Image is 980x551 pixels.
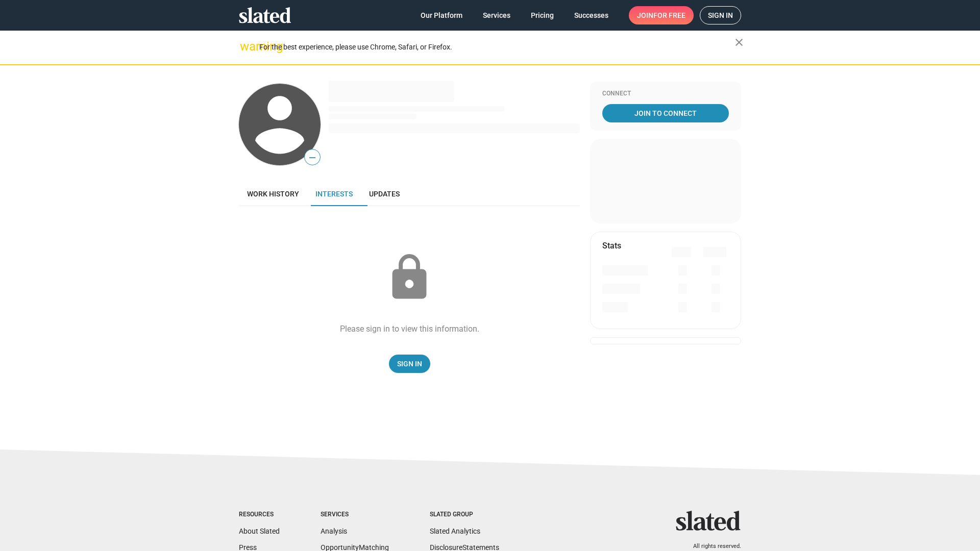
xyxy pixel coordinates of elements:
[733,36,745,48] mat-icon: close
[305,151,320,164] span: —
[700,6,741,24] a: Sign in
[629,6,694,24] a: Joinfor free
[602,104,729,122] a: Join To Connect
[361,182,408,206] a: Updates
[321,527,347,535] a: Analysis
[523,6,562,24] a: Pricing
[708,7,733,24] span: Sign in
[340,323,479,334] div: Please sign in to view this information.
[430,511,499,519] div: Slated Group
[239,511,280,519] div: Resources
[307,182,361,206] a: Interests
[421,6,462,24] span: Our Platform
[637,6,685,24] span: Join
[602,90,729,98] div: Connect
[384,252,435,303] mat-icon: lock
[604,104,727,122] span: Join To Connect
[247,190,299,198] span: Work history
[389,355,430,373] a: Sign In
[369,190,400,198] span: Updates
[483,6,510,24] span: Services
[531,6,554,24] span: Pricing
[475,6,519,24] a: Services
[239,182,307,206] a: Work history
[239,527,280,535] a: About Slated
[574,6,608,24] span: Successes
[602,240,621,251] mat-card-title: Stats
[412,6,471,24] a: Our Platform
[315,190,353,198] span: Interests
[653,6,685,24] span: for free
[430,527,480,535] a: Slated Analytics
[259,40,735,54] div: For the best experience, please use Chrome, Safari, or Firefox.
[397,355,422,373] span: Sign In
[240,40,252,53] mat-icon: warning
[566,6,617,24] a: Successes
[321,511,389,519] div: Services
